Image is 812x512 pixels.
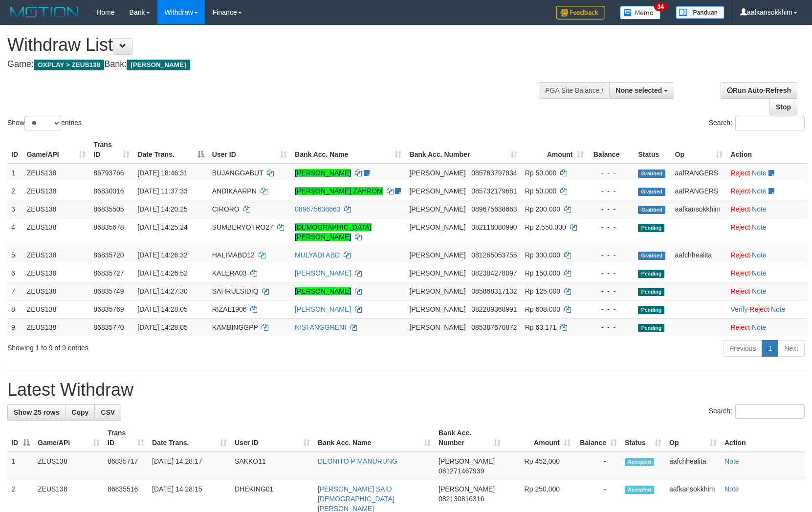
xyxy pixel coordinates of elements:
[101,408,115,416] span: CSV
[609,82,674,99] button: None selected
[752,223,767,231] a: Note
[752,205,767,213] a: Note
[23,246,90,264] td: ZEUS138
[93,169,124,177] span: 86793766
[7,300,23,318] td: 8
[620,6,661,20] img: Button%20Memo.svg
[439,485,495,493] span: [PERSON_NAME]
[726,300,808,318] td: · ·
[7,182,23,200] td: 2
[208,136,291,164] th: User ID: activate to sort column ascending
[723,340,762,357] a: Previous
[137,269,187,277] span: [DATE] 14:26:52
[592,322,631,332] div: - - -
[638,224,664,232] span: Pending
[295,187,383,195] a: [PERSON_NAME] ZAHROM
[592,250,631,260] div: - - -
[409,187,465,195] span: [PERSON_NAME]
[625,458,654,466] span: Accepted
[724,457,739,465] a: Note
[726,200,808,218] td: ·
[592,304,631,314] div: - - -
[93,323,124,331] span: 86835770
[676,6,724,19] img: panduan.png
[726,318,808,336] td: ·
[709,116,805,130] label: Search:
[439,457,495,465] span: [PERSON_NAME]
[7,424,34,452] th: ID: activate to sort column descending
[592,186,631,196] div: - - -
[23,318,90,336] td: ZEUS138
[505,452,574,480] td: Rp 452,000
[638,324,664,332] span: Pending
[295,205,340,213] a: 089675638663
[634,136,671,164] th: Status
[574,452,621,480] td: -
[752,169,767,177] a: Note
[7,339,331,353] div: Showing 1 to 9 of 9 entries
[318,457,397,465] a: DEONITO P MANURUNG
[721,82,797,99] a: Run Auto-Refresh
[671,200,727,218] td: aafkansokkhim
[23,136,90,164] th: Game/API: activate to sort column ascending
[539,82,609,99] div: PGA Site Balance /
[409,305,465,313] span: [PERSON_NAME]
[23,282,90,300] td: ZEUS138
[93,287,124,295] span: 86835749
[471,205,517,213] span: Copy 089675638663 to clipboard
[730,269,750,277] a: Reject
[133,136,208,164] th: Date Trans.: activate to sort column descending
[148,452,231,480] td: [DATE] 14:28:17
[295,287,351,295] a: [PERSON_NAME]
[212,287,259,295] span: SAHRULSIDIQ
[7,218,23,246] td: 4
[212,305,247,313] span: RIZAL1906
[525,269,560,277] span: Rp 150.000
[671,164,727,182] td: aafRANGERS
[588,136,635,164] th: Balance
[471,323,517,331] span: Copy 085387670872 to clipboard
[665,424,721,452] th: Op: activate to sort column ascending
[778,340,805,357] a: Next
[127,60,190,70] span: [PERSON_NAME]
[525,205,560,213] span: Rp 200.000
[726,182,808,200] td: ·
[7,380,805,400] h1: Latest Withdraw
[730,305,747,313] a: Verify
[7,200,23,218] td: 3
[762,340,778,357] a: 1
[730,287,750,295] a: Reject
[409,287,465,295] span: [PERSON_NAME]
[471,269,517,277] span: Copy 082384278097 to clipboard
[525,287,560,295] span: Rp 125.000
[7,404,66,421] a: Show 25 rows
[769,99,797,115] a: Stop
[625,486,654,494] span: Accepted
[671,246,727,264] td: aafchhealita
[525,251,560,259] span: Rp 300.000
[212,323,258,331] span: KAMBINGGPP
[721,424,805,452] th: Action
[638,270,664,278] span: Pending
[89,136,133,164] th: Trans ID: activate to sort column ascending
[295,323,346,331] a: NISI ANGGRENI
[671,182,727,200] td: aafRANGERS
[521,136,588,164] th: Amount: activate to sort column ascending
[726,282,808,300] td: ·
[93,223,124,231] span: 86835678
[638,170,665,178] span: Grabbed
[409,223,465,231] span: [PERSON_NAME]
[592,268,631,278] div: - - -
[7,35,531,55] h1: Withdraw List
[137,169,187,177] span: [DATE] 18:46:31
[231,424,314,452] th: User ID: activate to sort column ascending
[439,495,484,503] span: Copy 082130816316 to clipboard
[104,424,148,452] th: Trans ID: activate to sort column ascending
[638,252,665,260] span: Grabbed
[592,222,631,232] div: - - -
[291,136,405,164] th: Bank Acc. Name: activate to sort column ascending
[7,282,23,300] td: 7
[638,188,665,196] span: Grabbed
[212,269,247,277] span: KALERA03
[471,287,517,295] span: Copy 085868317132 to clipboard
